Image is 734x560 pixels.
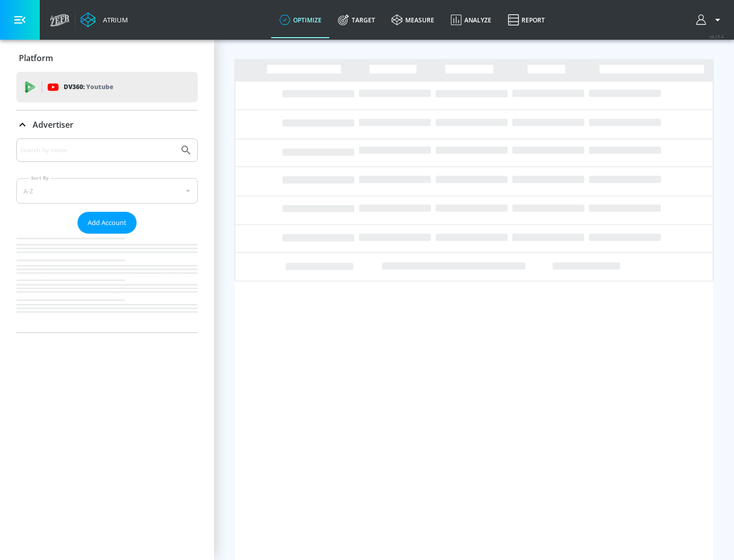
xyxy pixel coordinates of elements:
nav: list of Advertiser [16,234,198,332]
input: Search by name [20,144,175,157]
p: Platform [19,52,53,64]
p: Advertiser [33,119,73,130]
a: measure [383,2,442,38]
a: Report [500,2,553,38]
a: Target [330,2,383,38]
p: Youtube [86,81,113,92]
div: Platform [16,44,198,72]
span: v 4.25.4 [710,34,724,39]
a: Atrium [81,12,128,27]
span: Add Account [88,217,126,229]
div: Advertiser [16,110,198,139]
a: optimize [271,2,330,38]
p: DV360: [64,81,113,93]
a: Analyze [442,2,500,38]
div: Advertiser [16,138,198,332]
div: DV360: Youtube [16,72,198,102]
label: Sort By [29,175,51,181]
button: Add Account [77,212,137,234]
div: Atrium [99,15,128,24]
div: A-Z [16,178,198,204]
